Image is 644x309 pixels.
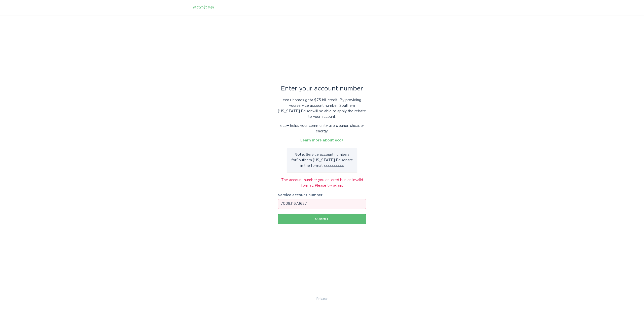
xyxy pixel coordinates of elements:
p: eco+ helps your community use cleaner, cheaper energy. [278,123,366,134]
p: eco+ homes get a $75 bill credit ! By providing your service account number , Southern [US_STATE]... [278,97,366,120]
a: Privacy Policy & Terms of Use [316,296,328,301]
div: The account number you entered is in an invalid format. Please try again. [278,177,366,188]
strong: Note: [295,153,305,157]
label: Service account number [278,193,366,197]
p: Service account number s for Southern [US_STATE] Edison are in the format xxxxxxxxxx [291,152,353,169]
div: Enter your account number [278,86,366,91]
div: Submit [280,218,364,221]
div: ecobee [193,5,214,10]
a: Learn more about eco+ [300,139,344,142]
button: Submit [278,214,366,224]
